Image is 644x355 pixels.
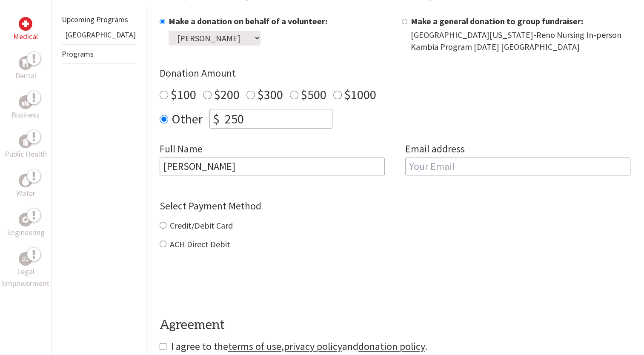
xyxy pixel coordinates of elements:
div: Dental [19,56,32,70]
img: Dental [22,59,29,67]
label: ACH Direct Debit [170,239,230,249]
label: $200 [214,86,240,103]
label: Full Name [160,142,203,157]
label: $100 [171,86,196,103]
label: $1000 [344,86,376,103]
p: Legal Empowerment [2,266,49,289]
p: Medical [13,31,38,43]
a: Public HealthPublic Health [5,135,47,160]
a: terms of use [228,340,281,353]
input: Enter Full Name [160,157,385,175]
label: Credit/Debit Card [170,220,233,231]
label: Email address [405,142,465,157]
a: WaterWater [16,174,35,199]
div: Public Health [19,135,32,148]
a: Legal EmpowermentLegal Empowerment [2,252,49,289]
div: Medical [19,17,32,31]
img: Water [22,175,29,185]
iframe: reCAPTCHA [160,267,289,301]
a: privacy policy [284,340,342,353]
h4: Donation Amount [160,66,630,80]
div: Legal Empowerment [19,252,32,266]
div: Business [19,95,32,109]
span: I agree to the , and . [171,340,427,353]
label: $300 [258,86,283,103]
img: Medical [22,20,29,27]
p: Public Health [5,148,47,160]
input: Your Email [405,157,630,175]
li: Belize [62,29,136,44]
a: MedicalMedical [13,17,38,43]
p: Water [16,187,35,199]
p: Engineering [7,226,45,238]
div: [GEOGRAPHIC_DATA][US_STATE]-Reno Nursing In-person Kambia Program [DATE] [GEOGRAPHIC_DATA] [411,29,630,53]
img: Engineering [22,216,29,223]
a: [GEOGRAPHIC_DATA] [65,30,136,40]
label: Other [172,109,203,129]
h4: Select Payment Method [160,199,630,213]
a: donation policy [358,340,425,353]
h4: Agreement [160,318,630,333]
a: DentalDental [15,56,36,82]
li: Programs [62,44,136,64]
a: Programs [62,49,94,59]
li: Upcoming Programs [62,10,136,29]
img: Business [22,99,29,106]
p: Business [11,109,40,121]
div: Water [19,174,32,187]
div: Engineering [19,213,32,226]
p: Dental [15,70,36,82]
input: Enter Amount [223,109,332,128]
img: Public Health [22,137,29,146]
label: Make a general donation to group fundraiser: [411,16,583,26]
div: $ [210,109,223,128]
label: Make a donation on behalf of a volunteer: [169,16,327,26]
label: $500 [301,86,326,103]
img: Legal Empowerment [22,256,29,261]
a: Upcoming Programs [62,14,128,24]
a: BusinessBusiness [11,95,40,121]
a: EngineeringEngineering [7,213,45,238]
